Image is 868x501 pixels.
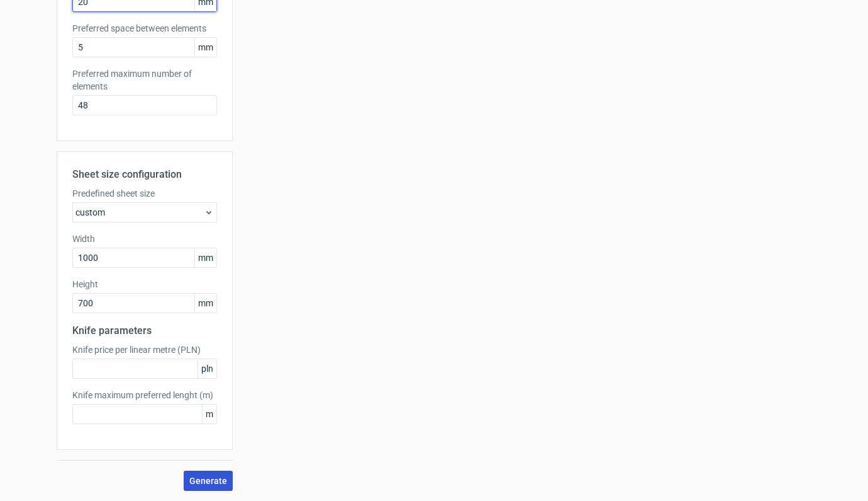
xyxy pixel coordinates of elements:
[184,471,233,491] button: Generate
[72,278,217,291] label: Height
[72,389,217,401] label: Knife maximum preferred lenght (m)
[72,248,217,268] input: custom
[72,233,217,245] label: Width
[189,476,227,485] span: Generate
[72,187,217,200] label: Predefined sheet size
[202,405,216,423] span: m
[198,359,216,378] span: pln
[72,202,217,222] div: custom
[72,323,217,338] h2: Knife parameters
[194,248,216,267] span: mm
[72,67,217,93] label: Preferred maximum number of elements
[194,38,216,57] span: mm
[72,22,217,35] label: Preferred space between elements
[72,167,217,182] h2: Sheet size configuration
[194,294,216,313] span: mm
[72,293,217,313] input: custom
[72,343,217,356] label: Knife price per linear metre (PLN)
